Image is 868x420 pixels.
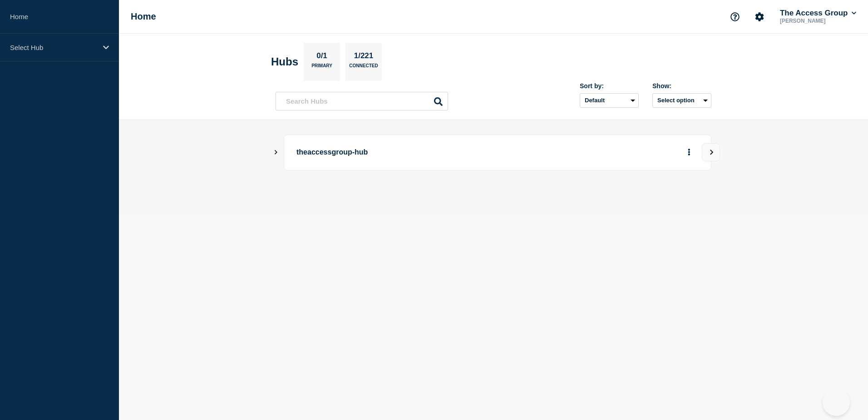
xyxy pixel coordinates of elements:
p: [PERSON_NAME] [778,18,858,24]
button: View [702,143,720,161]
button: The Access Group [778,9,858,18]
div: Show: [652,82,711,90]
p: 1/221 [350,51,377,63]
p: 0/1 [313,51,331,63]
p: Select Hub [10,44,97,51]
p: theaccessgroup-hub [296,144,547,161]
p: Primary [311,63,332,73]
button: More actions [683,144,695,161]
p: Connected [349,63,378,73]
button: Show Connected Hubs [274,149,278,156]
input: Search Hubs [276,92,448,110]
button: Support [725,7,745,26]
iframe: Help Scout Beacon - Open [823,389,850,416]
h2: Hubs [271,55,298,68]
h1: Home [131,11,156,22]
button: Select option [652,93,711,108]
div: Sort by: [580,82,639,90]
select: Sort by [580,93,639,108]
button: Account settings [750,7,769,26]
